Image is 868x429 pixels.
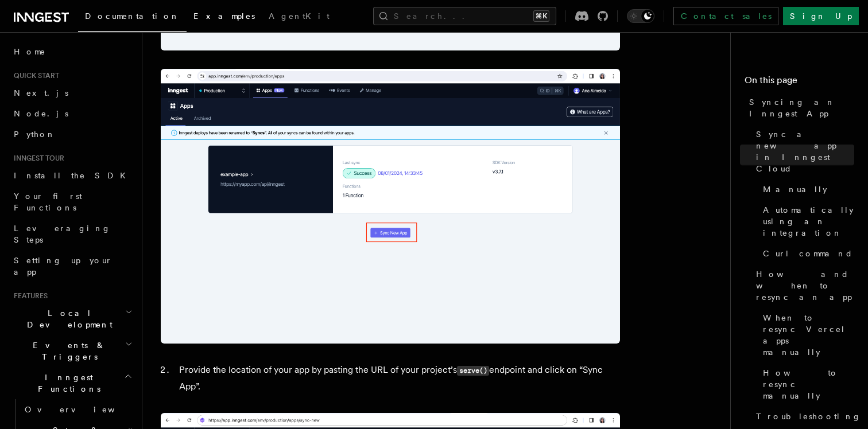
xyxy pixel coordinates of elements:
a: Troubleshooting [751,406,854,427]
span: Node.js [14,109,68,118]
span: Documentation [85,11,180,21]
a: Overview [20,399,135,420]
span: Syncing an Inngest App [749,96,854,119]
kbd: ⌘K [533,10,549,22]
a: Setting up your app [9,250,135,282]
button: Events & Triggers [9,335,135,367]
span: Local Development [9,307,125,330]
a: AgentKit [262,3,336,31]
a: Node.js [9,103,135,124]
a: Leveraging Steps [9,218,135,250]
span: Home [14,46,46,57]
span: Automatically using an integration [763,204,854,239]
button: Toggle dark mode [627,9,654,23]
span: Overview [25,405,143,414]
a: When to resync Vercel apps manually [758,307,854,362]
button: Search...⌘K [373,7,556,25]
a: Install the SDK [9,165,135,186]
span: AgentKit [269,11,330,21]
code: serve() [457,366,489,376]
span: Troubleshooting [756,411,861,422]
a: Home [9,41,135,62]
a: Curl command [758,243,854,264]
a: Examples [187,3,262,31]
span: Python [14,130,56,139]
a: Manually [758,179,854,200]
a: Your first Functions [9,186,135,218]
span: How to resync manually [763,367,854,401]
a: Python [9,124,135,145]
span: Manually [763,184,827,195]
a: Next.js [9,83,135,103]
a: Sign Up [783,7,859,25]
a: Documentation [78,3,187,32]
span: Examples [193,11,255,21]
button: Local Development [9,303,135,335]
a: How and when to resync an app [751,264,854,307]
span: Install the SDK [14,171,133,180]
a: Automatically using an integration [758,200,854,243]
span: Next.js [14,88,68,97]
span: How and when to resync an app [756,268,854,303]
img: Inngest Cloud screen with sync new app button when you have apps synced [161,69,620,344]
span: Inngest tour [9,154,64,163]
span: Inngest Functions [9,372,124,395]
span: Quick start [9,71,59,80]
li: Provide the location of your app by pasting the URL of your project’s endpoint and click on “Sync... [176,362,620,395]
span: Features [9,291,48,301]
span: Leveraging Steps [14,224,111,244]
span: Your first Functions [14,192,82,212]
a: Syncing an Inngest App [745,92,854,124]
span: Sync a new app in Inngest Cloud [756,128,854,174]
a: Contact sales [673,7,778,25]
a: How to resync manually [758,362,854,406]
a: Sync a new app in Inngest Cloud [751,124,854,179]
button: Inngest Functions [9,367,135,399]
span: Events & Triggers [9,340,125,362]
span: Setting up your app [14,256,113,276]
h4: On this page [745,73,854,92]
span: Curl command [763,248,853,259]
span: When to resync Vercel apps manually [763,312,854,358]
